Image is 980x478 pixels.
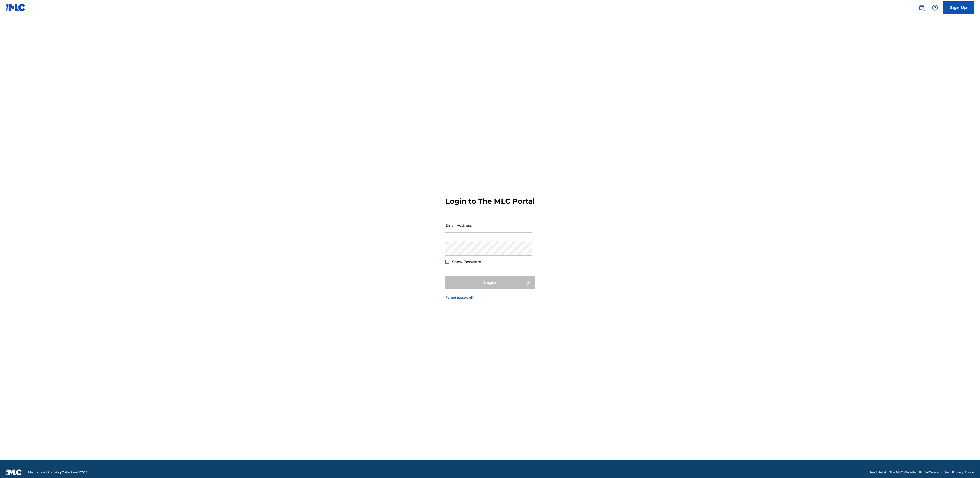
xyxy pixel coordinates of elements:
img: logo [6,469,22,475]
div: Help [930,3,940,13]
a: Portal Terms of Use [919,470,949,475]
a: Need Help? [869,470,886,475]
span: Show Password [452,259,481,264]
a: The MLC Website [889,470,916,475]
a: Sign Up [943,1,974,14]
img: MLC Logo [6,4,26,11]
span: Mechanical Licensing Collective © 2025 [28,470,87,475]
img: help [932,5,938,11]
a: Privacy Policy [952,470,974,475]
iframe: Chat Widget [954,453,980,478]
a: Public Search [917,3,927,13]
img: search [919,5,925,11]
a: Forgot password? [445,295,474,300]
h3: Login to The MLC Portal [445,197,535,206]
